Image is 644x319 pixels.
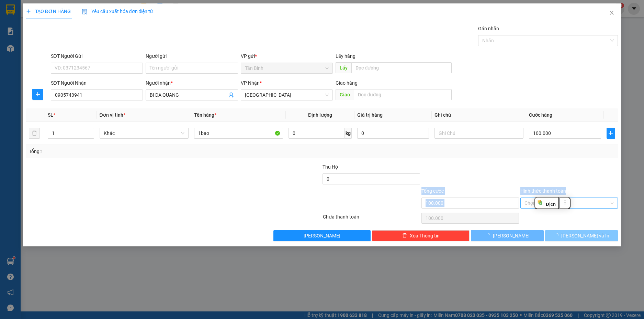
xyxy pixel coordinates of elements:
[609,10,614,15] span: close
[554,233,561,238] span: loading
[51,79,143,87] div: SĐT Người Nhận
[520,188,566,194] label: Hình thức thanh toán
[194,112,216,118] span: Tên hàng
[29,148,249,155] div: Tổng: 1
[485,233,493,238] span: loading
[432,108,526,122] th: Ghi chú
[607,130,615,136] span: plus
[26,9,71,14] span: TẠO ĐƠN HÀNG
[493,232,530,240] span: [PERSON_NAME]
[308,112,332,118] span: Định lượng
[146,52,238,60] div: Người gửi
[545,230,618,241] button: [PERSON_NAME] và In
[345,128,352,139] span: kg
[82,9,154,14] span: Yêu cầu xuất hóa đơn điện tử
[100,112,125,118] span: Đơn vị tính
[602,3,621,23] button: Close
[82,9,87,14] img: icon
[48,112,53,118] span: SL
[357,128,429,139] input: 0
[336,53,355,59] span: Lấy hàng
[351,62,452,73] input: Dọc đường
[194,128,283,139] input: VD: Bàn, Ghế
[402,233,407,238] span: delete
[228,92,234,98] span: user-add
[354,89,452,100] input: Dọc đường
[104,128,184,138] span: Khác
[241,80,260,86] span: VP Nhận
[529,112,552,118] span: Cước hàng
[322,213,421,225] div: Chưa thanh toán
[471,230,544,241] button: [PERSON_NAME]
[33,92,43,97] span: plus
[607,128,615,139] button: plus
[372,230,470,241] button: deleteXóa Thông tin
[146,79,238,87] div: Người nhận
[410,232,440,240] span: Xóa Thông tin
[478,26,499,31] label: Gán nhãn
[421,188,444,194] span: Tổng cước
[51,52,143,60] div: SĐT Người Gửi
[357,112,383,118] span: Giá trị hàng
[336,89,354,100] span: Giao
[323,164,338,170] span: Thu Hộ
[29,128,40,139] button: delete
[241,52,333,60] div: VP gửi
[26,9,31,14] span: plus
[561,232,609,240] span: [PERSON_NAME] và In
[304,232,340,240] span: [PERSON_NAME]
[434,128,523,139] input: Ghi Chú
[336,80,358,86] span: Giao hàng
[336,62,351,73] span: Lấy
[245,63,329,73] span: Tân Bình
[273,230,371,241] button: [PERSON_NAME]
[32,89,43,100] button: plus
[245,90,329,100] span: Đà Nẵng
